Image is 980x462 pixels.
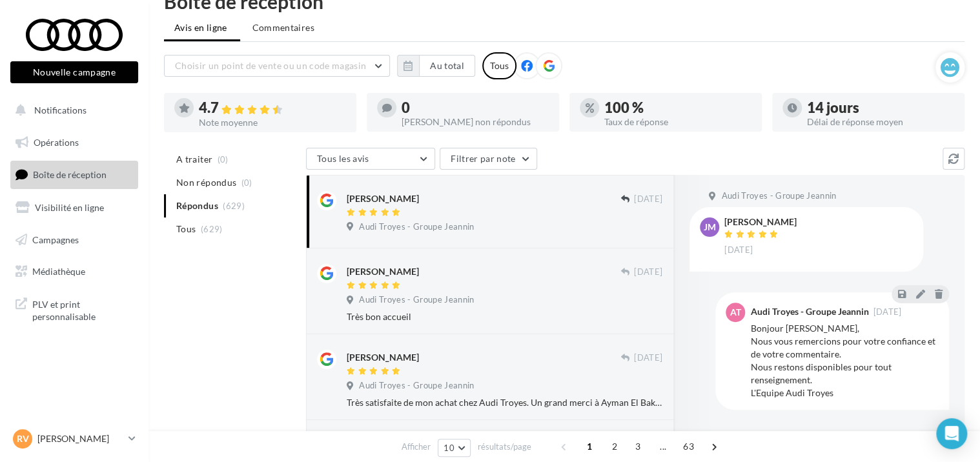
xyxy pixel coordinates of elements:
div: Note moyenne [199,118,346,127]
div: [PERSON_NAME] [347,192,419,205]
span: Audi Troyes - Groupe Jeannin [721,190,836,202]
span: Visibilité en ligne [35,202,104,213]
button: Filtrer par note [440,148,537,170]
div: Audi Troyes - Groupe Jeannin [750,307,868,316]
a: Opérations [8,129,141,156]
span: ... [653,436,673,457]
div: [PERSON_NAME] [724,217,797,226]
div: Tous [482,52,516,79]
button: Tous les avis [306,148,435,170]
div: Délai de réponse moyen [807,117,954,126]
p: [PERSON_NAME] [37,432,123,445]
span: 3 [628,436,648,457]
span: 63 [678,436,699,457]
span: résultats/page [478,441,531,453]
button: 10 [438,439,471,457]
div: Open Intercom Messenger [936,418,967,449]
div: 100 % [604,101,751,115]
div: Taux de réponse [604,117,751,126]
a: Visibilité en ligne [8,194,141,221]
button: Nouvelle campagne [10,61,138,83]
span: AT [730,306,741,319]
div: Très satisfaite de mon achat chez Audi Troyes. Un grand merci à Ayman El Bakkali pour son profess... [347,396,662,409]
span: Afficher [402,441,431,453]
span: [DATE] [724,245,753,256]
span: RV [17,432,29,445]
span: Choisir un point de vente ou un code magasin [175,60,366,71]
span: 2 [604,436,625,457]
div: [PERSON_NAME] [347,351,419,364]
span: [DATE] [873,308,901,316]
div: Très bon accueil [347,310,662,323]
span: Tous [176,223,196,236]
span: Audi Troyes - Groupe Jeannin [359,380,474,392]
span: Audi Troyes - Groupe Jeannin [359,294,474,306]
span: Commentaires [252,21,314,34]
span: (629) [201,224,223,234]
span: (0) [218,154,229,165]
button: Notifications [8,97,136,124]
div: 4.7 [199,101,346,115]
span: Opérations [34,137,79,148]
span: 10 [444,443,454,453]
div: [PERSON_NAME] non répondus [402,117,549,126]
a: RV [PERSON_NAME] [10,427,138,451]
span: (0) [241,177,252,188]
div: [PERSON_NAME] [347,265,419,278]
span: Notifications [34,105,87,115]
span: JM [704,221,716,234]
span: A traiter [176,153,212,166]
a: PLV et print personnalisable [8,290,141,328]
span: [DATE] [634,266,662,278]
span: Médiathèque [32,266,85,277]
button: Au total [419,55,475,77]
span: Boîte de réception [33,169,107,180]
span: [DATE] [634,352,662,364]
span: 1 [579,436,600,457]
span: PLV et print personnalisable [32,296,133,323]
a: Boîte de réception [8,161,141,188]
span: Audi Troyes - Groupe Jeannin [359,221,474,233]
span: [DATE] [634,194,662,205]
div: 0 [402,101,549,115]
button: Au total [397,55,475,77]
span: Campagnes [32,234,79,245]
button: Choisir un point de vente ou un code magasin [164,55,390,77]
a: Campagnes [8,226,141,254]
a: Médiathèque [8,258,141,285]
div: Bonjour [PERSON_NAME], Nous vous remercions pour votre confiance et de votre commentaire. Nous re... [750,322,939,399]
span: Non répondus [176,176,236,189]
div: 14 jours [807,101,954,115]
span: Tous les avis [317,153,369,164]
